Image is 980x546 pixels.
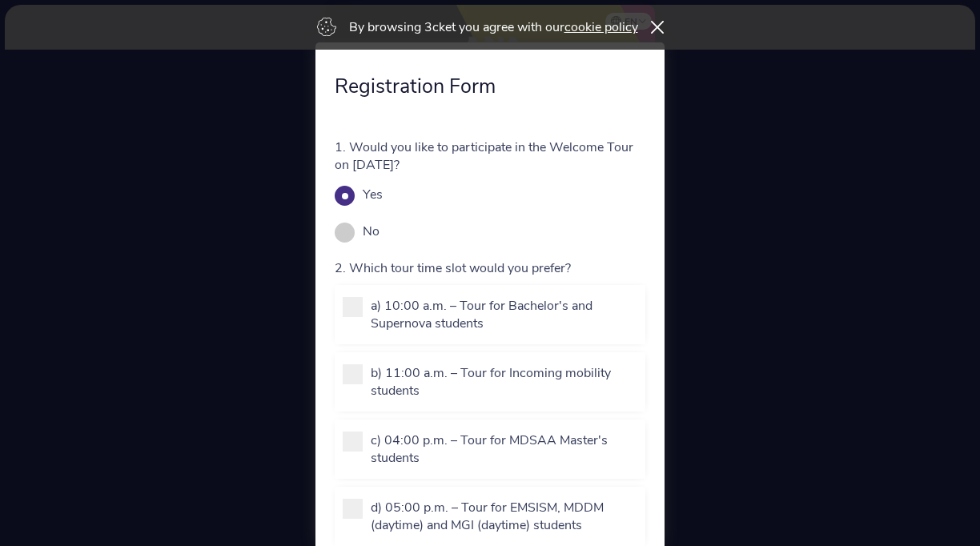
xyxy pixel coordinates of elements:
p: a) 10:00 a.m. – Tour for Bachelor's and Supernova students [371,297,637,332]
a: cookie policy [564,18,638,36]
h4: Registration Form [335,73,645,100]
label: No [363,223,380,240]
p: c) 04:00 p.m. – Tour for MDSAA Master's students [371,432,637,467]
p: By browsing 3cket you agree with our [349,18,638,36]
p: d) 05:00 p.m. – Tour for EMSISM, MDDM (daytime) and MGI (daytime) students [371,499,637,534]
p: 2. Which tour time slot would you prefer? [335,259,645,277]
label: Yes [363,186,383,203]
p: b) 11:00 a.m. – Tour for Incoming mobility students [371,364,637,399]
p: 1. Would you like to participate in the Welcome Tour on [DATE]? [335,139,645,174]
